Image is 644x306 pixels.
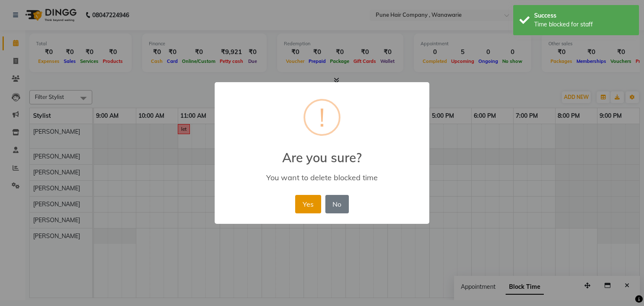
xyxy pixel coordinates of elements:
[325,195,349,213] button: No
[215,140,429,165] h2: Are you sure?
[534,11,633,20] div: Success
[227,173,417,182] div: You want to delete blocked time
[295,195,321,213] button: Yes
[319,101,325,134] div: !
[534,20,633,29] div: Time blocked for staff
